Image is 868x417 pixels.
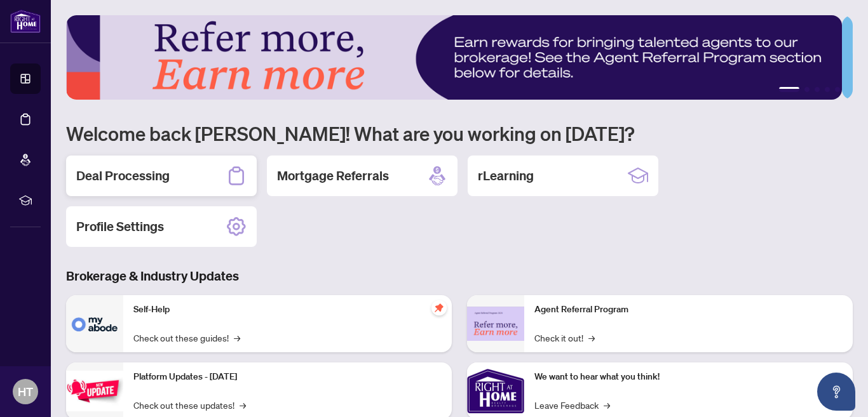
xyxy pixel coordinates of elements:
[133,331,240,345] a: Check out these guides!→
[431,300,447,315] span: pushpin
[835,87,840,92] button: 5
[804,87,810,92] button: 2
[76,218,164,235] h2: Profile Settings
[66,121,853,145] h1: Welcome back [PERSON_NAME]! What are you working on [DATE]?
[240,398,246,412] span: →
[66,267,853,285] h3: Brokerage & Industry Updates
[66,295,123,352] img: Self-Help
[534,331,595,345] a: Check it out!→
[815,87,820,92] button: 3
[277,167,389,185] h2: Mortgage Referrals
[234,331,240,345] span: →
[18,383,33,400] span: HT
[133,370,442,384] p: Platform Updates - [DATE]
[133,303,442,317] p: Self-Help
[825,87,830,92] button: 4
[534,370,843,384] p: We want to hear what you think!
[534,398,610,412] a: Leave Feedback→
[10,10,41,33] img: logo
[467,307,524,341] img: Agent Referral Program
[76,167,170,185] h2: Deal Processing
[817,373,855,411] button: Open asap
[66,15,842,100] img: Slide 0
[478,167,534,185] h2: rLearning
[779,87,799,92] button: 1
[604,398,610,412] span: →
[588,331,595,345] span: →
[66,371,123,411] img: Platform Updates - July 21, 2025
[534,303,843,317] p: Agent Referral Program
[133,398,246,412] a: Check out these updates!→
